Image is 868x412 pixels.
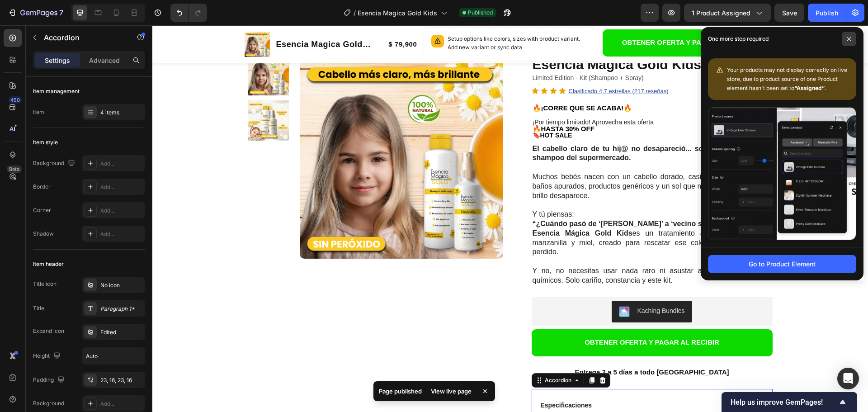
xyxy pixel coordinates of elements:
[152,25,868,412] iframe: Design area
[808,4,846,22] button: Publish
[388,376,440,384] p: Especificaciones
[727,66,847,91] span: Your products may not display correctly on live store, due to product source of one Product eleme...
[33,304,44,313] div: Title
[170,4,207,22] div: Undo/Redo
[33,183,51,191] div: Border
[9,96,22,104] div: 450
[379,29,620,49] h1: Esencia Magica Gold Kids
[485,281,532,290] div: Kaching Bundles
[100,328,143,336] div: Edited
[100,281,143,289] div: No icon
[89,56,120,65] p: Advanced
[100,230,143,238] div: Add...
[100,207,143,215] div: Add...
[684,4,771,22] button: 1 product assigned
[380,99,442,107] strong: 🔥HASTA 30% OFF
[380,204,619,232] p: es un tratamiento aclarante suave con manzanilla y miel, creado para rescatar ese color claro que...
[708,34,769,43] p: One more step required
[749,259,816,269] div: Go to Product Element
[380,137,619,175] p: Muchos bebés nacen con un cabello dorado, casi celestial. Pero entre baños apurados, productos ge...
[391,351,421,359] div: Accordion
[33,108,44,116] div: Item
[100,109,143,117] div: 4 items
[33,157,77,170] div: Background
[33,350,62,362] div: Height
[33,374,66,386] div: Padding
[45,56,70,65] p: Settings
[59,7,63,18] p: 7
[774,4,804,22] button: Save
[100,305,143,313] div: Paragraph 1*
[380,49,491,56] span: Limited Edition - Kit (Shampoo + Spray)
[33,87,80,95] div: Item management
[7,166,22,173] div: Beta
[33,138,58,147] div: Item style
[416,62,516,69] u: Clasificado 4,7 estrellas (217 reseñas)
[380,119,619,137] strong: El cabello claro de tu hij@ no desapareció... solo se rindió ante el shampoo del supermercado.
[380,204,480,212] strong: Esencia Mágica Gold Kids
[692,8,750,18] span: 1 product assigned
[422,343,576,350] strong: Entrega 2 a 5 días a todo [GEOGRAPHIC_DATA]
[837,368,859,389] div: Open Intercom Messenger
[432,313,567,321] span: OBTENER OFERTA Y PAGAR AL RECIBIR
[388,106,420,114] strong: HOT SALE
[731,397,848,407] button: Show survey - Help us improve GemPages!
[380,79,480,86] strong: 🔥¡CORRE QUE SE ACABA!🔥
[33,260,64,268] div: Item header
[380,232,619,260] p: Y no, no necesitas usar nada raro ni asustar a tu hij@ con olores químicos. Solo cariño, constanc...
[731,398,837,407] span: Help us improve GemPages!
[100,160,143,168] div: Add...
[468,9,493,17] span: Published
[380,93,501,100] span: ¡Por tiempo limitado! Aprovecha esta oferta
[379,304,620,331] button: <p><span style="font-size:15px;">OBTENER OFERTA Y PAGAR AL RECIBIR</span></p>
[380,106,420,114] span: 🔖
[354,8,356,18] span: /
[100,376,143,384] div: 23, 16, 23, 16
[708,255,856,273] button: Go to Product Element
[379,387,422,396] p: Page published
[380,194,586,202] strong: “¿Cuándo pasó de ‘[PERSON_NAME]’ a ‘vecino sin brillo’?”
[33,206,51,214] div: Corner
[100,183,143,191] div: Add...
[33,327,64,335] div: Expand icon
[100,400,143,408] div: Add...
[782,9,797,17] span: Save
[816,8,838,18] div: Publish
[380,175,619,203] p: Y tú piensas:
[425,385,477,398] div: View live page
[33,280,57,288] div: Title icon
[358,8,437,18] span: Esencia Magica Gold Kids
[4,4,67,22] button: 7
[33,230,54,238] div: Shadow
[459,275,539,297] button: Kaching Bundles
[33,399,64,407] div: Background
[82,348,145,364] input: Auto
[44,32,121,43] p: Accordion
[794,85,825,91] b: “Assigned”
[467,281,477,292] img: KachingBundles.png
